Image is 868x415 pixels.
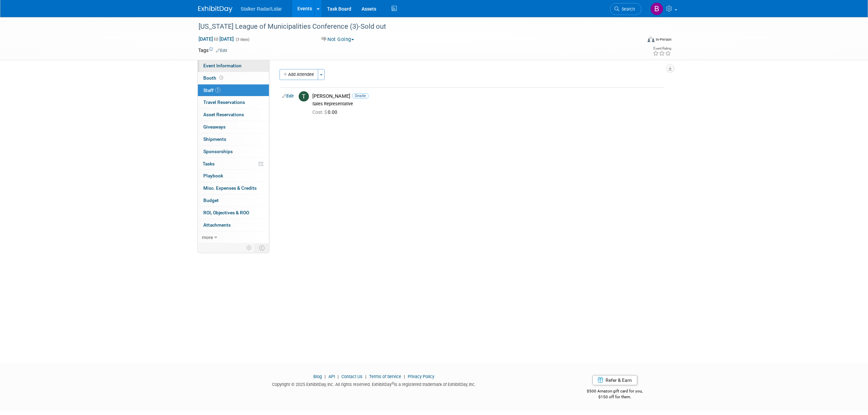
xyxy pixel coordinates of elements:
span: | [364,374,368,379]
a: Search [610,3,641,15]
a: Edit [216,48,227,53]
a: Misc. Expenses & Credits [198,182,269,194]
a: Staff1 [198,84,269,96]
span: 1 [215,88,220,93]
a: ROI, Objectives & ROO [198,207,269,219]
span: Cost: $ [312,109,328,115]
a: Edit [282,94,294,98]
span: more [202,235,213,240]
img: Format-Inperson.png [648,37,654,42]
span: Budget [203,198,219,203]
span: 0.00 [312,109,340,115]
div: [PERSON_NAME] [312,93,662,99]
a: Booth [198,72,269,84]
td: Personalize Event Tab Strip [243,243,255,252]
button: Not Going [319,36,357,43]
a: Contact Us [341,374,363,379]
span: Playbook [203,173,223,178]
span: (3 days) [235,37,249,42]
div: Event Rating [653,47,671,50]
a: Terms of Service [369,374,401,379]
span: Shipments [203,136,226,142]
div: Sales Representative [312,101,662,107]
span: Booth not reserved yet [218,75,225,80]
span: Attachments [203,222,231,228]
a: Attachments [198,219,269,231]
div: $500 Amazon gift card for you, [560,384,670,400]
span: | [402,374,407,379]
a: API [328,374,335,379]
span: Event Information [203,63,242,68]
a: more [198,231,269,243]
span: Asset Reservations [203,112,244,117]
div: Event Format [601,36,672,46]
img: T.jpg [299,91,309,102]
td: Toggle Event Tabs [255,243,269,252]
span: | [336,374,340,379]
div: In-Person [655,37,672,42]
a: Travel Reservations [198,96,269,108]
span: Sponsorships [203,149,233,154]
span: ROI, Objectives & ROO [203,210,249,215]
a: Giveaways [198,121,269,133]
button: Add Attendee [280,69,318,80]
img: ExhibitDay [198,6,232,13]
a: Playbook [198,170,269,182]
span: Stalker Radar/Lidar [241,6,282,12]
a: Asset Reservations [198,109,269,121]
div: [US_STATE] League of Municipalities Conference (3)-Sold out [196,21,631,33]
a: Tasks [198,158,269,170]
a: Event Information [198,60,269,72]
a: Blog [313,374,322,379]
span: Giveaways [203,124,226,130]
td: Tags [198,47,227,54]
span: Staff [203,88,220,93]
span: Tasks [203,161,215,166]
div: $150 off for them. [560,394,670,400]
span: to [213,36,219,42]
div: Copyright © 2025 ExhibitDay, Inc. All rights reserved. ExhibitDay is a registered trademark of Ex... [198,380,550,388]
a: Budget [198,195,269,206]
a: Privacy Policy [408,374,434,379]
span: | [323,374,327,379]
a: Shipments [198,133,269,145]
span: Search [619,6,635,12]
a: Sponsorships [198,146,269,158]
span: Onsite [352,93,369,98]
sup: ® [392,381,394,385]
span: Booth [203,75,225,81]
span: [DATE] [DATE] [198,36,234,42]
span: Misc. Expenses & Credits [203,185,257,191]
a: Refer & Earn [592,375,637,385]
span: Travel Reservations [203,99,245,105]
img: Brooke Journet [650,2,663,15]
